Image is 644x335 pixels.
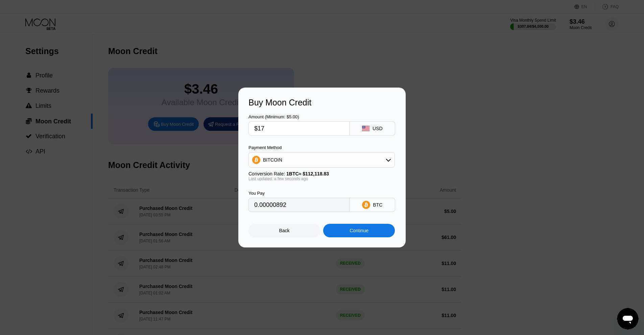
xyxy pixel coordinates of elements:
iframe: Button to launch messaging window [617,308,639,330]
div: Back [279,228,290,233]
div: BITCOIN [263,157,282,163]
div: Continue [350,228,368,233]
div: Payment Method [248,145,395,150]
span: 1 BTC ≈ $112,118.83 [286,171,329,176]
div: BITCOIN [249,153,395,167]
div: You Pay [248,191,350,196]
div: Conversion Rate: [248,171,395,176]
input: $0.00 [254,122,344,135]
div: BTC [373,202,382,208]
div: Buy Moon Credit [248,98,396,107]
div: Amount (Minimum: $5.00) [248,114,350,119]
div: USD [373,126,383,131]
div: Continue [323,224,395,237]
div: Back [248,224,320,237]
div: Last updated: a few seconds ago [248,176,395,181]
